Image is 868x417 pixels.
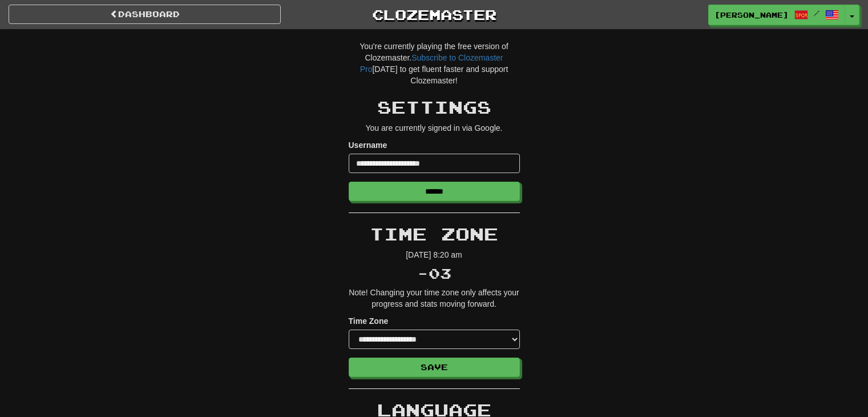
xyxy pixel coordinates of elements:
h3: -03 [349,266,520,281]
p: Note! Changing your time zone only affects your progress and stats moving forward. [349,287,520,310]
a: Subscribe to Clozemaster Pro [360,53,503,74]
label: Username [349,139,387,151]
p: You're currently playing the free version of Clozemaster. [DATE] to get fluent faster and support... [349,41,520,86]
span: / [814,9,819,17]
button: Save [349,358,520,377]
label: Time Zone [349,315,389,327]
p: [DATE] 8:20 am [349,249,520,260]
a: [PERSON_NAME] / [708,5,845,25]
h2: Time Zone [349,224,520,243]
a: Clozemaster [298,5,570,25]
a: Dashboard [9,5,281,24]
p: You are currently signed in via Google. [349,122,520,134]
h2: Settings [349,98,520,117]
span: [PERSON_NAME] [714,10,789,20]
